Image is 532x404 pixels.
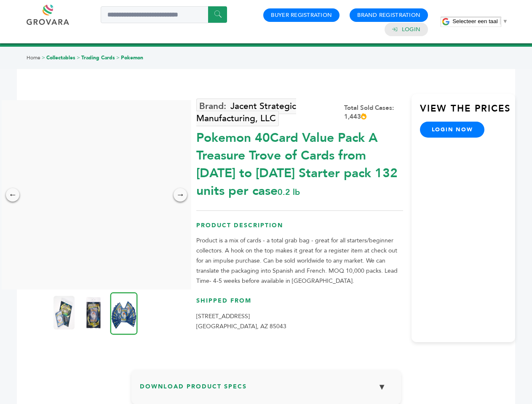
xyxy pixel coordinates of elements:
[372,378,393,396] button: ▼
[402,26,420,33] a: Login
[357,11,420,19] a: Brand Registration
[83,296,104,330] img: Pokemon 40-Card Value Pack – A Treasure Trove of Cards from 1996 to 2024 - Starter pack! 132 unit...
[81,54,115,61] a: Trading Cards
[53,296,75,330] img: Pokemon 40-Card Value Pack – A Treasure Trove of Cards from 1996 to 2024 - Starter pack! 132 unit...
[174,188,187,202] div: →
[121,54,143,61] a: Pokemon
[6,188,19,202] div: ←
[278,186,300,198] span: 0.2 lb
[344,104,403,121] div: Total Sold Cases: 1,443
[77,54,80,61] span: >
[116,54,120,61] span: >
[101,6,227,23] input: Search a product or brand...
[196,236,403,286] p: Product is a mix of cards - a total grab bag - great for all starters/beginner collectors. A hook...
[503,18,508,24] span: ▼
[196,125,403,200] div: Pokemon 40Card Value Pack A Treasure Trove of Cards from [DATE] to [DATE] Starter pack 132 units ...
[196,221,403,236] h3: Product Description
[420,122,485,138] a: login now
[271,11,332,19] a: Buyer Registration
[196,98,296,126] a: Jacent Strategic Manufacturing, LLC
[46,54,75,61] a: Collectables
[500,18,500,24] span: ​
[452,18,497,24] span: Selecteer een taal
[140,378,393,402] h3: Download Product Specs
[42,54,45,61] span: >
[420,102,515,122] h3: View the Prices
[196,311,403,332] p: [STREET_ADDRESS] [GEOGRAPHIC_DATA], AZ 85043
[110,292,138,335] img: Pokemon 40-Card Value Pack – A Treasure Trove of Cards from 1996 to 2024 - Starter pack! 132 unit...
[452,18,508,24] a: Selecteer een taal​
[196,297,403,311] h3: Shipped From
[27,54,40,61] a: Home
